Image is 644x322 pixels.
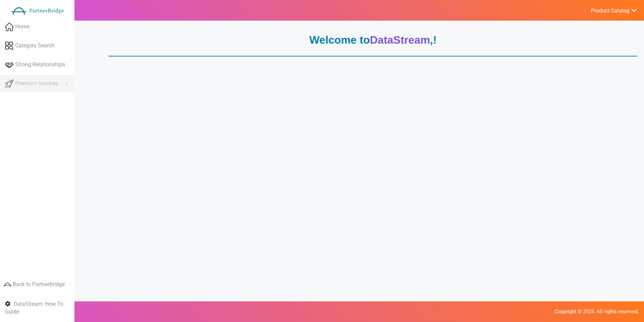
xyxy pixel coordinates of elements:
strong: Welcome to , ! [309,34,436,46]
a: Product Catalog [583,6,637,15]
img: greyIcon.png [3,281,11,289]
span: Strong Relationships [15,61,65,69]
span: Product Catalog [591,7,629,14]
span: DataStream [370,34,430,46]
span: Back to PartnerBridge [13,281,65,288]
span: Home [15,23,29,31]
span: Category Search [15,42,54,50]
span: DataStream: How To Guide [5,301,63,315]
p: Copyright © 2025. All rights reserved. [5,308,639,315]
